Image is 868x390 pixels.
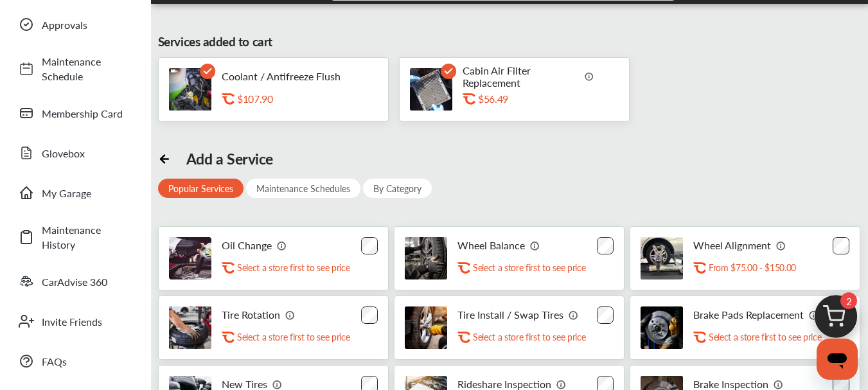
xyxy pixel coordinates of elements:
[222,308,280,321] p: Tire Rotation
[463,64,580,89] p: Cabin Air Filter Replacement
[12,216,138,258] a: Maintenance History
[12,48,138,90] a: Maintenance Schedule
[42,146,132,161] span: Glovebox
[12,305,138,338] a: Invite Friends
[42,314,132,329] span: Invite Friends
[641,237,683,279] img: wheel-alignment-thumb.jpg
[12,344,138,378] a: FAQs
[169,306,211,349] img: tire-rotation-thumb.jpg
[237,331,350,343] p: Select a store first to see price
[457,308,563,321] p: Tire Install / Swap Tires
[709,261,796,274] p: From $75.00 - $150.00
[12,136,138,170] a: Glovebox
[817,339,858,380] iframe: Button to launch messaging window
[556,379,567,389] img: info_icon_vector.svg
[169,68,211,111] img: engine-cooling-thumb.jpg
[457,239,525,251] p: Wheel Balance
[774,379,784,389] img: info_icon_vector.svg
[478,93,607,105] div: $56.49
[693,308,804,321] p: Brake Pads Replacement
[709,331,821,343] p: Select a store first to see price
[42,17,132,32] span: Approvals
[222,70,341,82] p: Coolant / Antifreeze Flush
[405,237,447,279] img: tire-wheel-balance-thumb.jpg
[169,237,211,279] img: oil-change-thumb.jpg
[473,261,585,274] p: Select a store first to see price
[693,378,768,390] p: Brake Inspection
[237,261,350,274] p: Select a store first to see price
[42,106,132,121] span: Membership Card
[12,8,138,41] a: Approvals
[285,310,296,320] img: info_icon_vector.svg
[693,239,771,251] p: Wheel Alignment
[42,354,132,369] span: FAQs
[405,306,447,349] img: tire-install-swap-tires-thumb.jpg
[186,150,273,168] div: Add a Service
[277,240,287,251] img: info_icon_vector.svg
[840,292,857,309] span: 2
[363,179,432,198] div: By Category
[530,240,540,251] img: info_icon_vector.svg
[569,310,579,320] img: info_icon_vector.svg
[776,240,786,251] img: info_icon_vector.svg
[158,179,244,198] div: Popular Services
[805,289,867,351] img: cart_icon.3d0951e8.svg
[222,378,267,390] p: New Tires
[12,265,138,298] a: CarAdvise 360
[641,306,683,349] img: brake-pads-replacement-thumb.jpg
[237,93,366,105] div: $107.90
[410,68,452,111] img: cabin-air-filter-replacement-thumb.jpg
[272,379,283,389] img: info_icon_vector.svg
[457,378,551,390] p: Rideshare Inspection
[12,96,138,130] a: Membership Card
[42,222,132,252] span: Maintenance History
[42,186,132,200] span: My Garage
[222,239,272,251] p: Oil Change
[473,331,585,343] p: Select a store first to see price
[42,274,132,289] span: CarAdvise 360
[158,33,272,51] div: Services added to cart
[585,71,594,81] img: info_icon_vector.svg
[246,179,360,198] div: Maintenance Schedules
[12,176,138,209] a: My Garage
[42,54,132,84] span: Maintenance Schedule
